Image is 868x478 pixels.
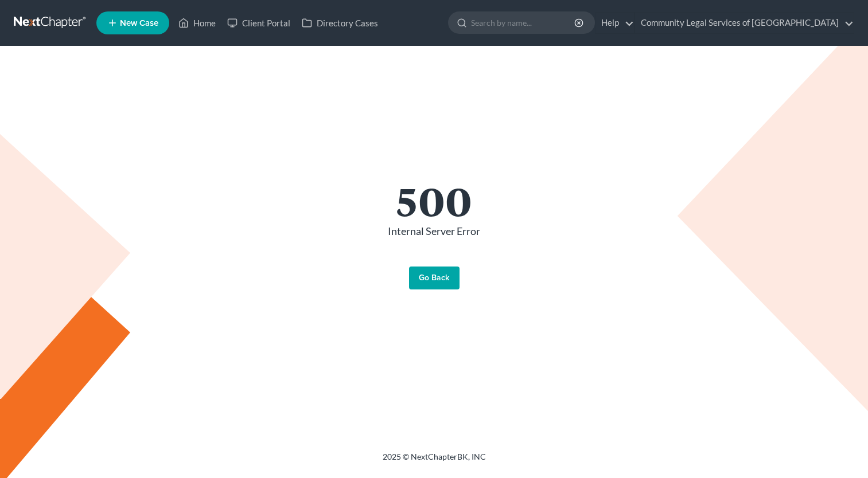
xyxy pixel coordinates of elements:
input: Search by name... [471,12,576,33]
a: Community Legal Services of [GEOGRAPHIC_DATA] [635,13,854,33]
a: Home [173,13,221,33]
span: New Case [120,19,158,28]
a: Go Back [409,267,460,289]
div: 2025 © NextChapterBK, INC [107,451,761,472]
a: Client Portal [221,13,296,33]
h1: 500 [119,181,750,220]
a: Help [595,13,634,33]
a: Directory Cases [296,13,384,33]
p: Internal Server Error [119,224,750,239]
